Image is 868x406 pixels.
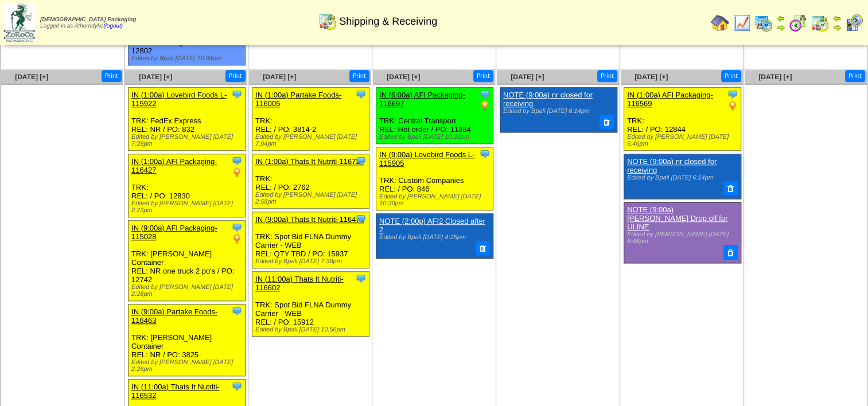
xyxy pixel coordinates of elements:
[131,382,220,400] a: IN (11:00a) Thats It Nutriti-116532
[789,14,807,32] img: calendarblend.gif
[255,215,364,224] a: IN (9:00a) Thats It Nutriti-116473
[102,70,122,82] button: Print
[845,70,865,82] button: Print
[129,154,246,217] div: TRK: REL: / PO: 12830
[758,73,792,81] a: [DATE] [+]
[255,91,341,108] a: IN (1:00a) Partake Foods-116005
[131,307,217,325] a: IN (9:00a) Partake Foods-116463
[263,73,296,81] a: [DATE] [+]
[131,284,245,298] div: Edited by [PERSON_NAME] [DATE] 2:28pm
[379,193,493,207] div: Edited by [PERSON_NAME] [DATE] 10:30pm
[754,14,773,32] img: calendarprod.gif
[231,380,243,392] img: Tooltip
[225,70,246,82] button: Print
[231,166,243,178] img: PO
[624,87,741,150] div: TRK: REL: / PO: 12844
[711,14,729,32] img: home.gif
[379,217,485,234] a: NOTE (2:00p) AFI2 Closed after 2
[479,148,491,159] img: Tooltip
[733,14,751,32] img: line_graph.gif
[231,221,243,233] img: Tooltip
[776,14,785,23] img: arrowleft.gif
[40,17,136,23] span: [DEMOGRAPHIC_DATA] Packaging
[727,88,738,100] img: Tooltip
[231,305,243,317] img: Tooltip
[3,3,35,42] img: zoroco-logo-small.webp
[231,233,243,244] img: PO
[627,231,737,245] div: Edited by [PERSON_NAME] [DATE] 8:46pm
[627,91,713,108] a: IN (1:00a) AFI Packaging-116569
[776,23,785,32] img: arrowright.gif
[15,73,48,81] a: [DATE] [+]
[503,108,613,115] div: Edited by Bpali [DATE] 6:14pm
[723,245,738,260] button: Delete Note
[231,88,243,100] img: Tooltip
[503,91,593,108] a: NOTE (9:00a) nr closed for receiving
[473,70,493,82] button: Print
[627,174,737,181] div: Edited by Bpali [DATE] 6:14pm
[252,212,369,268] div: TRK: Spot Bid FLNA Dummy Carrier - WEB REL: QTY TBD / PO: 15937
[318,12,337,30] img: calendarinout.gif
[832,23,842,32] img: arrowright.gif
[379,150,474,167] a: IN (9:00a) Lovebird Foods L-115905
[845,14,863,32] img: calendarcustomer.gif
[131,224,217,241] a: IN (9:00a) AFI Packaging-115028
[379,234,489,241] div: Edited by Bpali [DATE] 4:25pm
[479,88,491,100] img: Tooltip
[255,275,344,292] a: IN (11:00a) Thats It Nutriti-116602
[379,134,493,140] div: Edited by Bpali [DATE] 10:33pm
[129,87,246,150] div: TRK: FedEx Express REL: NR / PO: 832
[129,304,246,376] div: TRK: [PERSON_NAME] Container REL: NR / PO: 3825
[255,192,369,205] div: Edited by [PERSON_NAME] [DATE] 2:58pm
[376,87,493,143] div: TRK: Central Transport REL: Hot order / PO: 11884
[139,73,172,81] a: [DATE] [+]
[131,91,227,108] a: IN (1:00a) Lovebird Foods L-115922
[131,55,245,62] div: Edited by Bpali [DATE] 10:04pm
[131,157,217,174] a: IN (1:00a) AFI Packaging-116427
[252,87,369,150] div: TRK: REL: / PO: 3814-2
[255,326,369,333] div: Edited by Bpali [DATE] 10:56pm
[40,17,136,29] span: Logged in as Athorndyke
[355,88,367,100] img: Tooltip
[131,359,245,373] div: Edited by [PERSON_NAME] [DATE] 2:26pm
[355,213,367,224] img: Tooltip
[479,100,491,111] img: PO
[635,73,668,81] a: [DATE] [+]
[727,100,738,111] img: PO
[131,200,245,214] div: Edited by [PERSON_NAME] [DATE] 2:23pm
[597,70,617,82] button: Print
[476,241,491,256] button: Delete Note
[231,155,243,166] img: Tooltip
[339,15,437,28] span: Shipping & Receiving
[376,147,493,210] div: TRK: Custom Companies REL: / PO: 846
[131,134,245,147] div: Edited by [PERSON_NAME] [DATE] 7:28pm
[349,70,369,82] button: Print
[103,23,123,29] a: (logout)
[255,157,364,166] a: IN (1:00a) Thats It Nutriti-116727
[627,134,741,147] div: Edited by [PERSON_NAME] [DATE] 6:46pm
[627,205,727,231] a: NOTE (9:00a) [PERSON_NAME] Drop off for ULINE
[832,14,842,23] img: arrowleft.gif
[811,14,829,32] img: calendarinout.gif
[355,155,367,166] img: Tooltip
[627,157,717,174] a: NOTE (9:00a) nr closed for receiving
[600,115,614,130] button: Delete Note
[129,220,246,300] div: TRK: [PERSON_NAME] Container REL: NR one truck 2 po's / PO: 12742
[252,271,369,336] div: TRK: Spot Bid FLNA Dummy Carrier - WEB REL: / PO: 15912
[255,258,369,265] div: Edited by Bpali [DATE] 7:38pm
[355,272,367,284] img: Tooltip
[511,73,544,81] a: [DATE] [+]
[723,181,738,196] button: Delete Note
[252,154,369,208] div: TRK: REL: / PO: 2762
[387,73,420,81] a: [DATE] [+]
[379,91,465,108] a: IN (6:00a) AFI Packaging-116697
[255,134,369,147] div: Edited by [PERSON_NAME] [DATE] 7:04pm
[721,70,741,82] button: Print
